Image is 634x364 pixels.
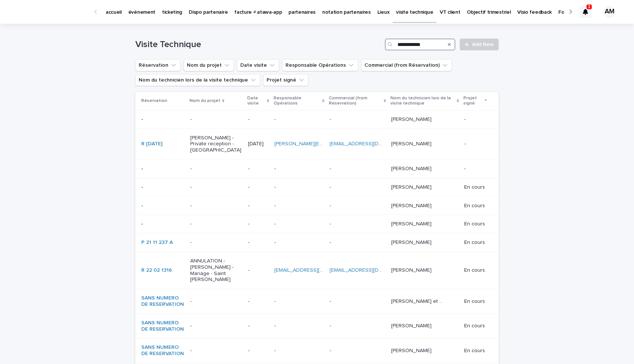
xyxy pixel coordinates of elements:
[190,203,242,209] p: -
[135,129,499,159] tr: R [DATE] ⁠[PERSON_NAME] - Private reception - [GEOGRAPHIC_DATA][DATE][PERSON_NAME][EMAIL_ADDRESS]...
[135,314,499,338] tr: SANS NUMERO DE RESERVATION ---- -- [PERSON_NAME][PERSON_NAME] En cours
[135,234,499,252] tr: P 21 11 237 A ---- -- [PERSON_NAME][PERSON_NAME] En cours
[391,238,433,246] p: [PERSON_NAME]
[135,196,499,215] tr: ----- -- [PERSON_NAME][PERSON_NAME] En cours
[330,321,333,329] p: -
[282,59,358,71] button: Responsable Opérations
[190,221,242,227] p: -
[390,94,455,108] p: Nom du technicien lors de la visite technique
[463,94,483,108] p: Projet signé
[189,97,220,105] p: Nom du projet
[135,289,499,314] tr: SANS NUMERO DE RESERVATION ---- -- [PERSON_NAME] et Aymeric de Guerre[PERSON_NAME] et Aymeric de ...
[464,203,487,209] p: En cours
[263,74,308,86] button: Projet signé
[248,184,268,191] p: -
[330,164,333,172] p: -
[460,39,499,50] a: Add New
[329,94,382,108] p: Commercial (from Réservation)
[141,320,184,332] a: SANS NUMERO DE RESERVATION
[274,297,277,305] p: -
[248,298,268,305] p: -
[274,321,277,329] p: -
[237,59,279,71] button: Date visite
[274,141,439,146] a: [PERSON_NAME][EMAIL_ADDRESS][PERSON_NAME][DOMAIN_NAME]
[464,267,487,274] p: En cours
[135,178,499,196] tr: ----- -- [PERSON_NAME][PERSON_NAME] En cours
[274,219,277,227] p: -
[274,94,320,108] p: Responsable Opérations
[248,203,268,209] p: -
[391,115,433,123] p: [PERSON_NAME]
[464,221,487,227] p: En cours
[190,348,242,354] p: -
[464,116,487,123] p: -
[274,164,277,172] p: -
[391,266,433,274] p: [PERSON_NAME]
[248,141,268,147] p: [DATE]
[391,219,433,227] p: [PERSON_NAME]
[248,239,268,246] p: -
[391,321,433,329] p: [PERSON_NAME]
[330,115,333,123] p: -
[464,141,487,147] p: -
[588,4,591,9] p: 1
[385,39,455,50] input: Search
[190,135,242,153] p: ⁠[PERSON_NAME] - Private reception - [GEOGRAPHIC_DATA]
[579,6,591,18] div: 1
[135,215,499,234] tr: ----- -- [PERSON_NAME][PERSON_NAME] En cours
[391,164,433,172] p: [PERSON_NAME]
[190,298,242,305] p: -
[184,59,234,71] button: Nom du projet
[274,268,358,273] a: [EMAIL_ADDRESS][DOMAIN_NAME]
[464,184,487,191] p: En cours
[330,268,413,273] a: [EMAIL_ADDRESS][DOMAIN_NAME]
[190,166,242,172] p: -
[330,219,333,227] p: -
[330,297,333,305] p: -
[464,166,487,172] p: -
[391,139,433,147] p: [PERSON_NAME]
[190,323,242,329] p: -
[141,344,184,357] a: SANS NUMERO DE RESERVATION
[274,238,277,246] p: -
[135,159,499,178] tr: ----- -- [PERSON_NAME][PERSON_NAME] -
[190,116,242,123] p: -
[464,323,487,329] p: En cours
[135,110,499,129] tr: ----- -- [PERSON_NAME][PERSON_NAME] -
[135,39,382,50] h1: Visite Technique
[330,141,413,146] a: [EMAIL_ADDRESS][DOMAIN_NAME]
[190,258,242,283] p: ANNULATION - [PERSON_NAME] - Mariage - Saint [PERSON_NAME]
[141,221,184,227] p: -
[135,252,499,289] tr: R 22 02 1316 ANNULATION - [PERSON_NAME] - Mariage - Saint [PERSON_NAME]-[EMAIL_ADDRESS][DOMAIN_NA...
[274,183,277,191] p: -
[247,94,265,108] p: Date visite
[248,116,268,123] p: -
[190,184,242,191] p: -
[604,6,615,18] div: AM
[141,184,184,191] p: -
[141,141,162,147] a: R [DATE]
[141,295,184,308] a: SANS NUMERO DE RESERVATION
[330,238,333,246] p: -
[248,348,268,354] p: -
[361,59,452,71] button: Commercial (from Réservation)
[274,115,277,123] p: -
[391,201,433,209] p: [PERSON_NAME]
[248,166,268,172] p: -
[141,97,167,105] p: Réservation
[141,203,184,209] p: -
[274,346,277,354] p: -
[190,239,242,246] p: -
[330,346,333,354] p: -
[391,183,433,191] p: [PERSON_NAME]
[141,239,173,246] a: P 21 11 237 A
[330,201,333,209] p: -
[141,267,172,274] a: R 22 02 1316
[248,323,268,329] p: -
[391,346,433,354] p: [PERSON_NAME]
[274,201,277,209] p: -
[248,221,268,227] p: -
[141,166,184,172] p: -
[141,116,184,123] p: -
